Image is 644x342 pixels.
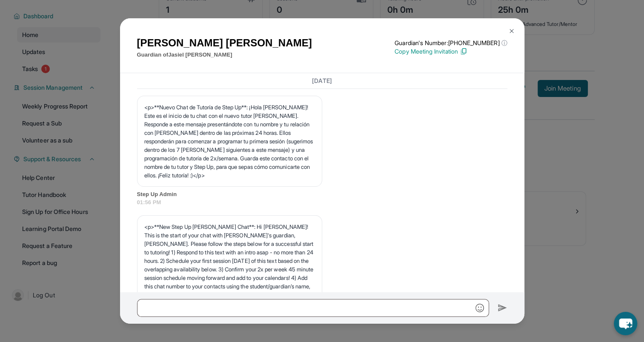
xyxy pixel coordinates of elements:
img: Send icon [498,303,507,313]
p: Guardian of Jasiel [PERSON_NAME] [137,51,312,59]
h3: [DATE] [137,77,507,85]
img: Emoji [475,304,484,312]
p: <p>**New Step Up [PERSON_NAME] Chat**: Hi [PERSON_NAME]! This is the start of your chat with [PER... [144,222,315,299]
span: ⓘ [501,39,507,47]
button: chat-button [614,312,637,335]
img: Close Icon [508,28,515,34]
p: <p>**Nuevo Chat de Tutoría de Step Up**: ¡Hola [PERSON_NAME]! Este es el inicio de tu chat con el... [144,103,315,180]
h1: [PERSON_NAME] [PERSON_NAME] [137,35,312,51]
p: Copy Meeting Invitation [395,47,507,56]
p: Guardian's Number: [PHONE_NUMBER] [395,39,507,47]
img: Copy Icon [460,48,467,55]
span: 01:56 PM [137,198,507,207]
span: Step Up Admin [137,190,507,199]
